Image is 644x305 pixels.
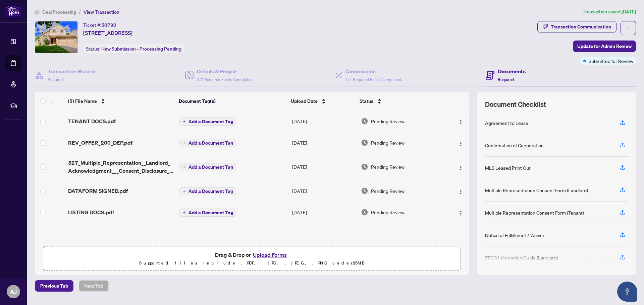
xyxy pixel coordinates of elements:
button: Add a Document Tag [179,118,236,126]
img: Document Status [361,139,368,146]
th: Status [357,92,443,110]
button: Add a Document Tag [179,163,236,171]
button: Add a Document Tag [179,208,236,217]
span: Previous Tab [40,281,68,291]
span: Drag & Drop orUpload FormsSupported files include .PDF, .JPG, .JPEG, .PNG under25MB [43,246,461,271]
img: IMG-X12363809_1.jpg [35,21,77,53]
div: Confirmation of Cooperation [485,142,544,149]
li: / [79,8,81,16]
button: Next Tab [79,280,109,292]
button: Upload Forms [251,250,289,259]
span: New Submission - Processing Pending [101,46,181,52]
img: Document Status [361,118,368,125]
div: Status: [83,44,184,53]
h4: Commission [345,67,401,75]
div: MLS Leased Print Out [485,164,531,171]
span: Upload Date [291,97,318,105]
span: AJ [10,287,17,296]
img: Logo [458,120,464,125]
div: Agreement to Lease [485,119,528,127]
th: Upload Date [288,92,357,110]
div: Transaction Communication [551,21,611,32]
button: Add a Document Tag [179,209,236,217]
img: Document Status [361,163,368,170]
span: Deal Processing [42,9,76,15]
button: Add a Document Tag [179,139,236,147]
span: Drag & Drop or [215,250,289,259]
span: LISTING DOCS.pdf [68,208,114,216]
button: Logo [455,207,466,218]
button: Logo [455,161,466,172]
p: Supported files include .PDF, .JPG, .JPEG, .PNG under 25 MB [47,259,457,267]
img: Logo [458,189,464,195]
td: [DATE] [289,153,359,180]
div: Multiple Representation Consent Form (Tenant) [485,209,584,216]
span: home [35,10,40,14]
span: Add a Document Tag [189,141,233,145]
img: logo [5,5,21,17]
button: Logo [455,116,466,127]
th: (5) File Name [65,92,176,110]
span: plus [182,120,186,123]
div: Ticket #: [83,21,116,29]
span: [STREET_ADDRESS] [83,29,132,37]
button: Add a Document Tag [179,139,236,147]
button: Add a Document Tag [179,117,236,126]
span: plus [182,211,186,214]
span: Pending Review [371,187,405,195]
span: 1/1 Required Fields Completed [345,77,401,82]
span: Add a Document Tag [189,119,233,124]
div: RECO Information Guide (Landlord) [485,254,558,261]
span: 50780 [101,22,116,28]
button: Previous Tab [35,280,73,292]
img: Logo [458,165,464,170]
span: Submitted for Review [589,57,633,65]
span: 327_Multiple_Representation__Landlord_Acknowledgment___Consent_Disclosure_-_PropTx-[PERSON_NAME].pdf [68,159,174,175]
button: Update for Admin Review [573,41,636,52]
span: plus [182,165,186,169]
h4: Transaction Wizard [48,67,95,75]
h4: Details & People [197,67,253,75]
button: Logo [455,185,466,196]
div: Notice of Fulfillment / Waiver [485,231,544,239]
span: Add a Document Tag [189,189,233,194]
img: Document Status [361,187,368,195]
button: Transaction Communication [537,21,616,32]
span: Add a Document Tag [189,165,233,169]
span: TENANT DOCS.pdf [68,117,116,125]
span: Pending Review [371,118,405,125]
span: Pending Review [371,163,405,170]
span: (5) File Name [68,97,97,105]
span: Pending Review [371,139,405,146]
h4: Documents [498,67,526,75]
td: [DATE] [289,180,359,202]
button: Add a Document Tag [179,187,236,195]
img: Logo [458,141,464,146]
span: Required [498,77,514,82]
span: REV_OFFER_200_DEP.pdf [68,139,132,147]
img: Document Status [361,209,368,216]
span: ellipsis [626,26,631,30]
th: Document Tag(s) [176,92,288,110]
td: [DATE] [289,132,359,153]
span: View Transaction [84,9,119,15]
span: Add a Document Tag [189,210,233,215]
div: Multiple Representation Consent Form (Landlord) [485,186,588,194]
span: 2/2 Required Fields Completed [197,77,253,82]
span: plus [182,141,186,145]
span: Document Checklist [485,100,546,109]
span: DATAFORM SIGNED.pdf [68,187,128,195]
span: plus [182,189,186,193]
button: Open asap [617,282,637,302]
td: [DATE] [289,110,359,132]
span: Required [48,77,64,82]
span: Update for Admin Review [577,41,632,52]
span: Pending Review [371,209,405,216]
img: Logo [458,211,464,216]
td: [DATE] [289,202,359,223]
article: Transaction saved [DATE] [583,8,636,16]
button: Logo [455,137,466,148]
span: Status [360,97,373,105]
